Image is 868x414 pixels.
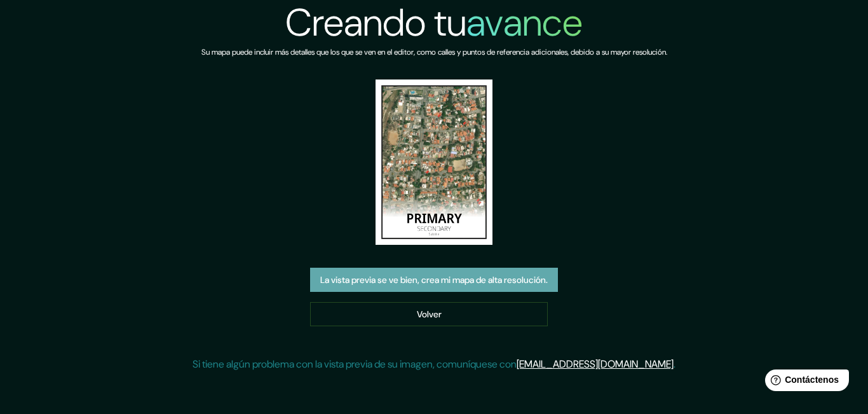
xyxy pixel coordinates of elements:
button: La vista previa se ve bien, crea mi mapa de alta resolución. [310,268,558,292]
img: vista previa del mapa creado [376,79,492,245]
font: La vista previa se ve bien, crea mi mapa de alta resolución. [320,275,548,286]
font: Volver [417,308,442,320]
iframe: Lanzador de widgets de ayuda [755,364,854,400]
font: . [674,357,675,371]
font: Su mapa puede incluir más detalles que los que se ven en el editor, como calles y puntos de refer... [201,47,667,57]
a: Volver [310,302,548,326]
a: [EMAIL_ADDRESS][DOMAIN_NAME] [517,357,674,371]
font: Si tiene algún problema con la vista previa de su imagen, comuníquese con [193,357,517,371]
